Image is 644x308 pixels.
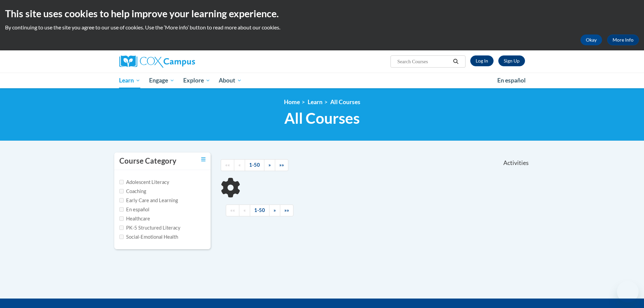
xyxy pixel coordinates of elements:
[397,57,451,66] input: Search Courses
[617,281,639,303] iframe: Button to launch messaging window
[225,162,230,168] span: ««
[268,162,271,168] span: »
[498,55,525,66] a: Register
[226,205,239,216] a: Begining
[5,24,639,31] p: By continuing to use the site you agree to our use of cookies. Use the ‘More info’ button to read...
[243,207,246,213] span: «
[119,55,248,68] a: Cox Campus
[493,73,530,88] a: En español
[119,180,124,184] input: Checkbox for Options
[273,207,276,213] span: »
[219,76,242,85] span: About
[183,76,210,85] span: Explore
[5,7,639,20] h2: This site uses cookies to help improve your learning experience.
[119,198,124,203] input: Checkbox for Options
[221,159,234,171] a: Begining
[284,109,360,127] span: All Courses
[230,207,235,213] span: ««
[279,162,284,168] span: »»
[119,189,124,193] input: Checkbox for Options
[269,205,280,216] a: Next
[119,76,140,85] span: Learn
[119,206,149,213] label: En español
[119,216,124,221] input: Checkbox for Options
[503,159,529,167] span: Activities
[119,235,124,239] input: Checkbox for Options
[239,205,250,216] a: Previous
[497,77,526,84] span: En español
[201,156,206,163] a: Toggle collapse
[607,34,639,45] a: More Info
[284,207,289,213] span: »»
[119,233,178,241] label: Social-Emotional Health
[264,159,275,171] a: Next
[245,159,264,171] a: 1-50
[109,73,535,88] div: Main menu
[284,98,300,105] a: Home
[308,98,323,105] a: Learn
[580,34,602,45] button: Okay
[234,159,245,171] a: Previous
[119,156,176,166] h3: Course Category
[470,55,494,66] a: Log In
[119,226,124,230] input: Checkbox for Options
[119,224,181,232] label: PK-5 Structured Literacy
[119,215,150,222] label: Healthcare
[149,76,174,85] span: Engage
[250,205,269,216] a: 1-50
[119,207,124,212] input: Checkbox for Options
[330,98,360,105] a: All Courses
[451,57,461,66] button: Search
[179,73,215,88] a: Explore
[115,73,145,88] a: Learn
[238,162,241,168] span: «
[214,73,246,88] a: About
[145,73,179,88] a: Engage
[275,159,288,171] a: End
[280,205,293,216] a: End
[119,197,178,204] label: Early Care and Learning
[119,179,169,186] label: Adolescent Literacy
[119,55,195,68] img: Cox Campus
[119,188,146,195] label: Coaching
